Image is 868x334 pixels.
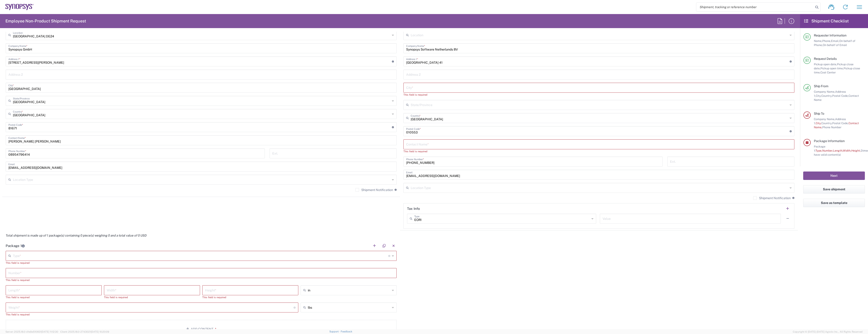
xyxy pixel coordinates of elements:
span: City, [816,121,821,125]
span: Company Name, [814,117,835,121]
span: Phone, [822,39,831,43]
span: On behalf of Email [823,43,847,47]
div: This field is required [104,295,200,299]
h2: Package 1 [6,244,25,248]
a: Feedback [341,330,352,333]
span: Type, [815,149,822,152]
button: Save shipment [803,185,865,194]
div: This field is required [403,149,794,153]
span: Number, [822,149,833,152]
span: Phone Number [822,126,841,129]
span: Name, [814,39,822,43]
span: Client: 2025.18.0-27d3021 [60,330,109,333]
span: Package 1: [814,145,825,152]
span: Postal Code, [832,121,849,125]
h2: Employee Non-Product Shipment Request [5,18,86,24]
h2: Shipment Checklist [804,18,849,24]
span: Server: 2025.18.0-d1e9a510831 [5,330,58,333]
span: Pickup open time, [820,67,844,70]
span: Country, [821,121,832,125]
span: Requester Information [814,34,846,37]
span: Ship From [814,84,828,88]
h2: Tax Info [407,206,420,211]
span: Ship To [814,112,824,115]
label: Shipment Notification [753,196,791,200]
span: Email, [831,39,839,43]
div: This field is required [6,278,397,282]
span: [DATE] 11:12:30 [41,330,58,333]
a: Support [329,330,341,333]
div: This field is required [6,261,397,265]
span: Width, [843,149,851,152]
div: This field is required [6,295,102,299]
em: Total shipment is made up of 1 package(s) containing 0 piece(s) weighing 0 and a total value of 0... [2,234,150,237]
span: Company Name, [814,90,835,93]
button: Save as template [803,199,865,207]
span: Package Information [814,139,845,143]
div: This field is required [403,93,794,97]
label: Shipment Notification [355,188,393,192]
span: Postal Code, [832,94,849,97]
span: Length, [833,149,843,152]
input: Shipment, tracking or reference number [696,3,814,11]
span: Height, [851,149,861,152]
span: City, [816,94,821,97]
span: Pickup open date, [814,63,837,66]
span: Cost Center [820,71,836,74]
span: Copyright © [DATE]-[DATE] Agistix Inc., All Rights Reserved [793,330,863,334]
span: Country, [821,94,832,97]
div: This field is required [202,295,298,299]
span: [DATE] 10:20:09 [91,330,109,333]
button: Next [803,172,865,180]
div: This field is required [6,312,298,317]
span: Request Details [814,57,837,61]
